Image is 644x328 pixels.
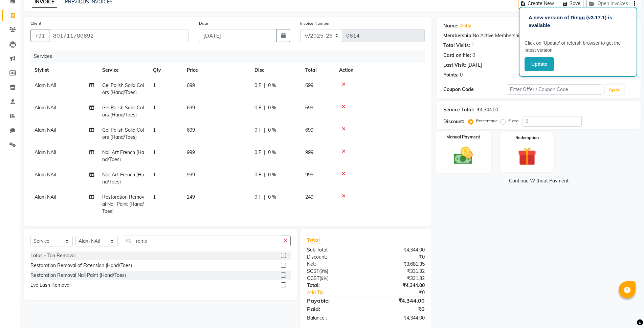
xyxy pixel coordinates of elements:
p: A new version of Dingg (v3.17.1) is available [529,14,627,29]
div: 1 [471,42,474,49]
span: 699 [187,127,195,133]
div: Service Total: [443,106,474,113]
span: 9% [320,268,327,274]
label: Fixed [508,118,518,124]
input: Search or Scan [123,236,281,246]
div: 0 [460,71,463,79]
div: ₹4,344.00 [477,106,498,113]
span: 1 [153,127,156,133]
label: Invoice Number [300,20,330,26]
p: Click on ‘Update’ or refersh browser to get the latest version. [525,40,631,54]
button: Update [525,57,554,71]
div: 0 [472,52,475,59]
div: ( ) [302,275,366,282]
label: Client [30,20,41,26]
span: 249 [187,194,195,200]
div: Discount: [302,254,366,261]
div: No Active Membership [443,32,634,39]
input: Search by Name/Mobile/Email/Code [49,29,189,42]
span: 9% [321,276,327,281]
div: Total: [302,282,366,289]
span: 0 % [268,171,276,178]
div: ₹4,344.00 [366,297,430,305]
th: Price [183,63,250,78]
span: Alam NAil [35,82,56,88]
div: Last Visit: [443,62,466,69]
div: Coupon Code [443,86,507,93]
div: [DATE] [467,62,482,69]
span: 249 [305,194,313,200]
div: Total Visits: [443,42,470,49]
div: ₹4,344.00 [366,314,430,322]
span: | [264,194,265,201]
span: 1 [153,105,156,111]
input: Enter Offer / Coupon Code [507,84,602,95]
div: Name: [443,22,459,29]
div: ₹331.32 [366,275,430,282]
th: Total [301,63,335,78]
span: 999 [305,172,313,178]
span: 699 [187,82,195,88]
img: _cash.svg [448,145,479,167]
div: Net: [302,261,366,268]
th: Qty [149,63,183,78]
span: Alam NAil [35,172,56,178]
span: Alam NAil [35,194,56,200]
span: 0 % [268,127,276,134]
div: Paid: [302,305,366,313]
span: Alam NAil [35,127,56,133]
span: Gel Polish Solid Colors (Hand/Toes) [102,82,144,95]
span: 0 % [268,82,276,89]
div: Membership: [443,32,473,39]
th: Stylist [30,63,98,78]
span: 1 [153,82,156,88]
a: Add Tip [302,289,377,296]
span: 699 [305,105,313,111]
span: | [264,104,265,111]
div: ₹3,681.35 [366,261,430,268]
div: Restoration Removal Nail Paint (Hand/Toes) [30,272,126,279]
div: Payable: [302,297,366,305]
a: Continue Without Payment [438,177,639,184]
span: 0 F [254,104,261,111]
span: 1 [153,149,156,155]
span: 0 F [254,82,261,89]
span: | [264,149,265,156]
span: CGST [307,275,319,281]
div: Points: [443,71,459,79]
span: Alam NAil [35,105,56,111]
span: 0 F [254,194,261,201]
div: Balance : [302,314,366,322]
span: | [264,82,265,89]
span: 699 [305,82,313,88]
span: | [264,127,265,134]
span: 0 F [254,171,261,178]
label: Date [199,20,208,26]
span: 0 % [268,104,276,111]
div: ₹4,344.00 [366,246,430,254]
img: _gift.svg [512,145,542,168]
label: Manual Payment [446,134,480,140]
div: ₹0 [366,305,430,313]
span: Restoration Removal Nail Paint (Hand/Toes) [102,194,144,214]
th: Disc [250,63,301,78]
a: Abby [460,22,471,29]
span: 1 [153,172,156,178]
div: Restoration Removal of Extension (Hand/Toes) [30,262,132,269]
div: ₹331.32 [366,268,430,275]
div: Card on file: [443,52,471,59]
button: +91 [30,29,49,42]
th: Service [98,63,149,78]
span: 999 [187,172,195,178]
label: Percentage [476,118,498,124]
span: SGST [307,268,319,274]
span: Nail Art French (Hand/Toes) [102,149,144,162]
div: Discount: [443,118,464,125]
span: 999 [187,149,195,155]
span: Alam NAil [35,149,56,155]
th: Action [335,63,425,78]
div: ₹0 [376,289,430,296]
span: 699 [187,105,195,111]
span: 699 [305,127,313,133]
span: 0 F [254,149,261,156]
